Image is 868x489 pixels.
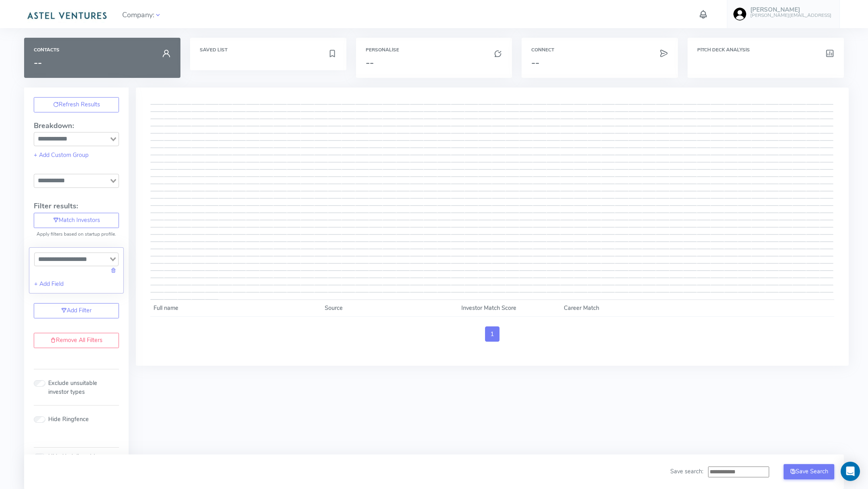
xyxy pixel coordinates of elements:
[34,303,119,318] a: Add Filter
[784,464,834,479] button: Save Search
[48,379,119,396] label: Exclude unsuitable investor types
[34,213,119,228] button: Match Investors
[34,230,119,238] p: Apply filters based on startup profile.
[750,6,831,13] h5: [PERSON_NAME]
[150,300,321,317] th: Full name
[34,202,119,210] h4: Filter results:
[458,300,561,317] th: Investor Match Score
[34,151,88,159] a: + Add Custom Group
[670,467,703,475] span: Save search:
[531,56,539,69] span: --
[531,47,668,53] h6: Connect
[34,174,119,187] div: Search for option
[321,300,458,317] th: Source
[750,13,831,18] h6: [PERSON_NAME][EMAIL_ADDRESS]
[34,280,63,288] a: + Add Field
[48,415,89,424] label: Hide Ringfence
[366,47,503,53] h6: Personalise
[34,122,119,130] h4: Breakdown:
[34,47,171,53] h6: Contacts
[34,253,119,266] div: Search for option
[200,47,337,53] h6: Saved List
[34,132,119,146] div: Search for option
[35,255,108,264] input: Search for option
[485,326,500,342] a: 1
[35,176,108,185] input: Search for option
[561,300,834,317] th: Career Match
[111,266,116,274] a: Delete this field
[34,333,119,348] a: Remove All Filters
[366,56,374,69] span: --
[34,56,42,69] span: --
[35,134,108,144] input: Search for option
[697,47,834,53] h6: Pitch Deck Analysis
[122,7,162,21] span: Company:
[733,8,746,20] img: user-image
[841,462,860,481] div: Open Intercom Messenger
[34,97,119,112] button: Refresh Results
[48,452,119,470] label: Hide Undeliverable Contacts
